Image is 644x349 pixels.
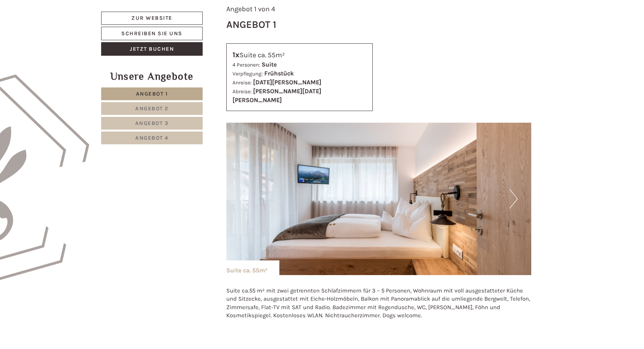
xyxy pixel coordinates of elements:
span: Angebot 3 [135,120,169,127]
b: Frühstück [264,70,294,77]
div: Angebot 1 [226,17,276,32]
a: Schreiben Sie uns [101,27,203,40]
span: Angebot 4 [135,135,169,141]
span: Angebot 2 [135,105,169,112]
div: Guten Tag, wie können wir Ihnen helfen? [6,21,130,44]
b: [DATE][PERSON_NAME] [253,79,321,86]
span: Angebot 1 von 4 [226,5,275,13]
p: Suite ca.55 m² mit zwei getrennten Schlafzimmern für 3 – 5 Personen, Wohnraum mit voll ausgestatt... [226,287,532,320]
small: Anreise: [232,80,251,86]
small: 4 Personen: [232,62,260,68]
b: 1x [232,50,239,59]
a: Zur Website [101,12,203,25]
span: Angebot 1 [136,91,168,97]
button: Previous [240,189,248,209]
b: Suite [262,61,277,68]
b: [PERSON_NAME][DATE][PERSON_NAME] [232,87,321,104]
small: 06:59 [12,38,126,43]
div: [DATE] [139,6,166,19]
small: Abreise: [232,89,251,94]
img: image [226,123,532,275]
button: Next [510,189,518,209]
div: Unsere Angebote [101,69,203,84]
button: Senden [256,204,305,217]
a: Jetzt buchen [101,42,203,56]
div: Hotel B&B Feldmessner [12,22,126,29]
div: Suite ca. 55m² [226,260,279,275]
small: Verpflegung: [232,71,263,77]
div: Suite ca. 55m² [232,50,367,61]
